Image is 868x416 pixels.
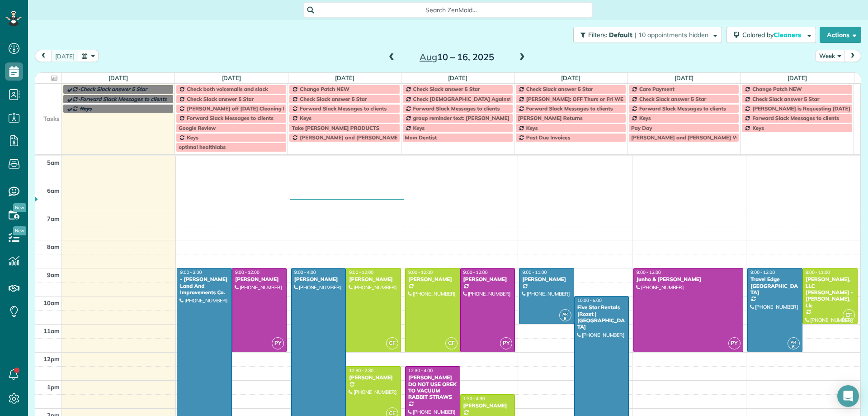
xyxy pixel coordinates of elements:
[408,368,433,373] span: 12:30 - 4:00
[742,31,804,39] span: Colored by
[639,86,675,92] span: Care Payment
[300,134,443,141] span: [PERSON_NAME] and [PERSON_NAME] Off Every [DATE]
[413,96,544,102] span: Check [DEMOGRAPHIC_DATA] Against Spreadsheet
[806,269,830,275] span: 9:00 - 11:00
[463,396,485,402] span: 1:30 - 4:30
[588,31,607,39] span: Filters:
[675,74,694,81] a: [DATE]
[47,383,60,391] span: 1pm
[522,276,571,282] div: [PERSON_NAME]
[843,309,855,321] span: CF
[349,276,398,282] div: [PERSON_NAME]
[609,31,633,39] span: Default
[413,124,425,131] span: Keys
[349,269,373,275] span: 9:00 - 12:00
[13,226,26,235] span: New
[752,86,802,92] span: Change Patch NEW
[272,337,284,349] span: PY
[805,276,855,309] div: [PERSON_NAME], LLC [PERSON_NAME] - [PERSON_NAME], Llc
[562,311,568,316] span: AR
[335,74,354,81] a: [DATE]
[108,74,128,81] a: [DATE]
[561,74,580,81] a: [DATE]
[526,105,613,112] span: Forward Slack Messages to clients
[636,276,741,282] div: Junho & [PERSON_NAME]
[448,74,467,81] a: [DATE]
[750,276,800,296] div: Travel Edge [GEOGRAPHIC_DATA]
[844,50,861,62] button: next
[179,143,226,150] span: optimal healthlabs
[815,50,845,62] button: Week
[386,337,398,349] span: CF
[639,105,726,112] span: Forward Slack Messages to clients
[463,269,488,275] span: 9:00 - 12:00
[179,124,216,131] span: Google Review
[577,304,627,330] div: Five Star Rentals (Rozet ) [GEOGRAPHIC_DATA]
[522,269,547,275] span: 9:00 - 11:00
[752,124,764,131] span: Keys
[413,105,500,112] span: Forward Slack Messages to clients
[13,203,26,212] span: New
[179,276,229,296] div: - [PERSON_NAME] Land And Improvements Co.
[518,115,583,121] span: [PERSON_NAME] Returns
[400,52,513,62] h2: 10 – 16, 2025
[726,27,816,43] button: Colored byCleaners
[300,86,349,92] span: Change Patch NEW
[791,339,796,344] span: AR
[420,51,437,62] span: Aug
[300,105,387,112] span: Forward Slack Messages to clients
[51,50,79,62] button: [DATE]
[187,134,198,141] span: Keys
[631,124,652,131] span: Pay Day
[43,299,60,306] span: 10am
[300,115,311,121] span: Keys
[294,276,344,282] div: [PERSON_NAME]
[445,337,458,349] span: CF
[728,337,741,349] span: PY
[635,31,708,39] span: | 10 appointments hidden
[752,115,839,121] span: Forward Slack Messages to clients
[463,402,513,409] div: [PERSON_NAME]
[631,134,755,141] span: [PERSON_NAME] and [PERSON_NAME] Wedding
[526,86,593,92] span: Check Slack answer 5 Star
[569,27,722,43] a: Filters: Default | 10 appointments hidden
[35,50,52,62] button: prev
[292,124,379,131] span: Take [PERSON_NAME] PRODUCTS
[750,269,775,275] span: 9:00 - 12:00
[349,368,373,373] span: 12:30 - 2:30
[752,96,819,102] span: Check Slack answer 5 Star
[235,276,284,282] div: [PERSON_NAME]
[637,269,661,275] span: 9:00 - 12:00
[405,134,437,141] span: Mom Dentist
[187,105,311,112] span: [PERSON_NAME] off [DATE] Cleaning Restaurant
[639,115,651,121] span: Keys
[577,297,602,303] span: 10:00 - 5:00
[788,343,799,351] small: 6
[413,115,509,121] span: group reminder text: [PERSON_NAME]
[80,105,92,112] span: Keys
[43,355,60,363] span: 12pm
[413,86,480,92] span: Check Slack answer 5 Star
[408,269,433,275] span: 9:00 - 12:00
[187,115,274,121] span: Forward Slack Messages to clients
[43,327,60,335] span: 11am
[526,96,636,102] span: [PERSON_NAME]: OFF Thurs or Fri WEEKLY
[463,276,513,282] div: [PERSON_NAME]
[47,187,60,194] span: 6am
[80,86,147,92] span: Check Slack answer 5 Star
[180,269,202,275] span: 9:00 - 3:00
[408,276,458,282] div: [PERSON_NAME]
[187,86,268,92] span: Check both voicemails and slack
[47,243,60,250] span: 8am
[526,134,571,141] span: Past Due Invoices
[235,269,259,275] span: 9:00 - 12:00
[500,337,512,349] span: PY
[774,31,802,39] span: Cleaners
[349,374,398,381] div: [PERSON_NAME]
[47,159,60,166] span: 5am
[80,96,167,102] span: Forward Slack Messages to clients
[222,74,241,81] a: [DATE]
[187,96,254,102] span: Check Slack answer 5 Star
[837,385,859,407] div: Open Intercom Messenger
[47,271,60,278] span: 9am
